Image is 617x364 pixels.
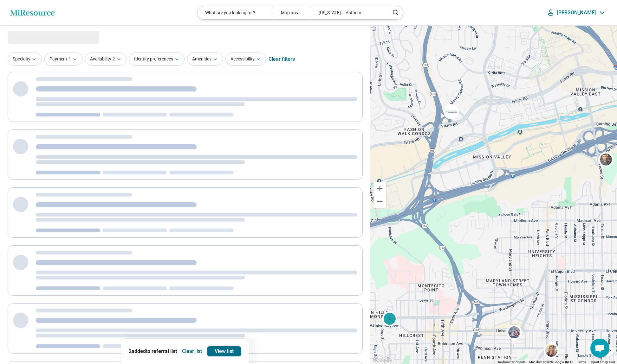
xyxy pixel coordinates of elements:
[577,360,586,364] a: Terms (opens in new tab)
[225,53,266,66] button: Accessibility
[311,6,386,19] div: [US_STATE] – Anthem
[590,339,609,358] div: Open chat
[269,52,295,67] div: Clear filters
[129,53,185,66] button: Identity preferences
[85,53,127,66] button: Availability2
[373,182,386,195] button: Zoom in
[529,360,573,364] span: Map data ©2025 Google, INEGI
[129,348,177,355] p: 2 added
[68,56,71,62] span: 1
[8,31,61,43] span: Loading...
[113,56,115,62] span: 2
[198,6,273,19] div: What are you looking for?
[590,360,615,364] a: Report a map error
[557,9,596,16] p: [PERSON_NAME]
[273,6,311,19] div: Map area
[146,348,177,354] span: to referral list
[44,53,82,66] button: Payment1
[8,53,42,66] button: Specialty
[382,311,397,326] div: 2
[373,195,386,208] button: Zoom out
[187,53,223,66] button: Amenities
[179,346,205,356] button: Clear list
[207,346,241,356] a: View list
